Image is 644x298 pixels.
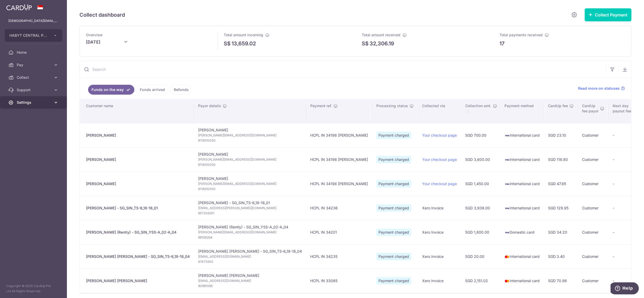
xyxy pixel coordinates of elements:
td: Xero Invoice [418,269,461,293]
span: [PERSON_NAME][EMAIL_ADDRESS][DOMAIN_NAME] [198,157,302,162]
td: SGD 23.10 [544,123,578,147]
img: mastercard-sm-87a3fd1e0bddd137fecb07648320f44c262e2538e7db6024463105ddbc961eb2.png [504,278,510,284]
div: [PERSON_NAME] (Rently) - SG_SIN_YSS-A_02-A_04 [86,230,190,235]
td: SGD 70.98 [544,269,578,293]
p: 13,659.02 [232,40,256,47]
a: Read more on statuses [578,86,625,91]
span: Next day payout fee [613,103,631,114]
span: Help [12,4,22,8]
td: International card [500,196,544,220]
td: - [608,172,641,196]
th: Customer name [80,99,194,123]
span: Payment charged [376,156,411,163]
span: Processing status [376,103,408,108]
a: Your checkout page [422,157,457,162]
p: [DEMOGRAPHIC_DATA][EMAIL_ADDRESS][DOMAIN_NAME] [8,18,59,23]
td: HCPL IN 34198 [PERSON_NAME] [306,172,372,196]
span: Pay [17,62,51,68]
td: SGD 700.00 [461,123,500,147]
span: 8118310050 [198,162,302,167]
img: visa-sm-192604c4577d2d35970c8ed26b86981c2741ebd56154ab54ad91a526f0f24972.png [504,181,510,187]
span: Payment charged [376,132,411,139]
td: Domestic card [500,220,544,244]
td: International card [500,147,544,172]
td: SGD 3.40 [544,244,578,269]
td: Customer [578,172,608,196]
span: S$ [224,40,231,47]
th: Payor details [194,99,306,123]
td: International card [500,244,544,269]
input: Search [80,61,606,78]
td: - [608,220,641,244]
span: Payment ref. [310,103,332,108]
img: visa-sm-192604c4577d2d35970c8ed26b86981c2741ebd56154ab54ad91a526f0f24972.png [504,133,510,138]
span: Home [17,50,51,55]
p: 32,306.19 [370,40,394,47]
td: HCPL IN 33085 [306,269,372,293]
span: Payment charged [376,277,411,284]
td: Customer [578,147,608,172]
td: - [608,196,641,220]
td: Xero Invoice [418,196,461,220]
img: mastercard-sm-87a3fd1e0bddd137fecb07648320f44c262e2538e7db6024463105ddbc961eb2.png [504,254,510,259]
span: [PERSON_NAME][EMAIL_ADDRESS][DOMAIN_NAME] [198,181,302,186]
td: Customer [578,244,608,269]
span: Collection amt. [465,103,491,108]
td: [PERSON_NAME] [194,172,306,196]
td: International card [500,172,544,196]
td: - [608,147,641,172]
td: SGD 3,600.00 [461,147,500,172]
div: [PERSON_NAME] [86,133,190,138]
span: [EMAIL_ADDRESS][DOMAIN_NAME] [198,254,302,259]
span: CardUp fee payor [582,103,599,114]
td: SGD 2,151.02 [461,269,500,293]
img: visa-sm-192604c4577d2d35970c8ed26b86981c2741ebd56154ab54ad91a526f0f24972.png [504,230,510,235]
div: [PERSON_NAME] [86,181,190,186]
span: Collect [17,75,51,80]
th: Payment method [500,99,544,123]
span: 87473300 [198,259,302,264]
button: Collect Payment [585,8,631,21]
td: - [608,269,641,293]
span: 88158284 [198,235,302,240]
span: Payor details [198,103,221,108]
span: 8118310050 [198,186,302,192]
span: Total payments received [500,33,543,37]
span: Payment charged [376,204,411,212]
td: International card [500,123,544,147]
div: [PERSON_NAME] [PERSON_NAME] [86,278,190,283]
td: Customer [578,220,608,244]
span: 8118310050 [198,138,302,143]
span: Support [17,87,51,93]
a: Funds arrived [136,85,168,95]
td: HCPL IN 34198 [PERSON_NAME] [306,147,372,172]
div: [PERSON_NAME] [PERSON_NAME] - SG_SIN_TS-6_18-18_04 [86,254,190,259]
td: [PERSON_NAME] [PERSON_NAME] [194,269,306,293]
th: CardUpfee payor [578,99,608,123]
span: Payment charged [376,253,411,260]
td: Customer [578,123,608,147]
span: Read more on statuses [578,86,620,91]
span: CardUp fee [548,103,568,108]
td: Customer [578,269,608,293]
th: Next daypayout fee [608,99,641,123]
p: 17 [500,40,505,47]
td: HCPL IN 34198 [PERSON_NAME] [306,123,372,147]
a: Your checkout page [422,181,457,186]
th: CardUp fee [544,99,578,123]
span: Payment charged [376,180,411,187]
td: HCPL IN 34236 [306,196,372,220]
span: Overview [86,33,103,37]
td: - [608,244,641,269]
td: SGD 3,938.00 [461,196,500,220]
img: visa-sm-192604c4577d2d35970c8ed26b86981c2741ebd56154ab54ad91a526f0f24972.png [504,157,510,162]
td: SGD 1,800.00 [461,220,500,244]
a: Funds on the way [88,85,134,95]
td: Xero Invoice [418,220,461,244]
td: SGD 20.00 [461,244,500,269]
img: visa-sm-192604c4577d2d35970c8ed26b86981c2741ebd56154ab54ad91a526f0f24972.png [504,206,510,211]
span: Payment charged [376,229,411,236]
span: [EMAIL_ADDRESS][PERSON_NAME][DOMAIN_NAME] [198,205,302,211]
h5: Collect dashboard [79,11,125,19]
